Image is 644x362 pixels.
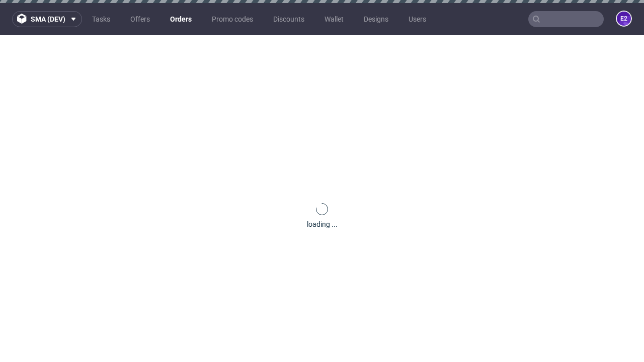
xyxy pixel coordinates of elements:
figcaption: e2 [617,12,631,26]
a: Promo codes [206,11,259,27]
a: Offers [124,11,156,27]
button: sma (dev) [12,11,82,27]
a: Wallet [318,11,350,27]
a: Designs [358,11,394,27]
a: Discounts [267,11,310,27]
a: Tasks [86,11,116,27]
div: loading ... [307,219,338,229]
span: sma (dev) [31,16,65,23]
a: Orders [164,11,198,27]
a: Users [403,11,432,27]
